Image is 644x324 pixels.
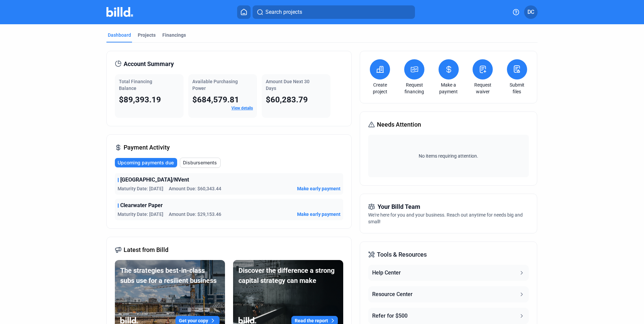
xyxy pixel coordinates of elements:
[118,159,174,166] span: Upcoming payments due
[297,185,341,192] button: Make early payment
[106,7,133,17] img: Billd Company Logo
[368,212,523,224] span: We're here for you and your business. Reach out anytime for needs big and small!
[371,153,526,159] span: No items requiring attention.
[505,82,529,95] a: Submit files
[372,269,401,277] div: Help Center
[231,106,253,110] a: View details
[377,120,421,129] span: Needs Attention
[265,8,302,16] span: Search projects
[124,245,168,255] span: Latest from Billd
[115,158,177,167] button: Upcoming payments due
[527,8,534,16] span: DC
[120,176,189,184] span: [GEOGRAPHIC_DATA]/NVent
[368,265,528,281] button: Help Center
[120,201,163,209] span: Clearwater Paper
[183,159,217,166] span: Disbursements
[297,211,341,218] button: Make early payment
[118,211,163,218] span: Maturity Date: [DATE]
[119,79,152,91] span: Total Financing Balance
[124,143,170,152] span: Payment Activity
[120,265,220,286] div: The strategies best-in-class subs use for a resilient business
[169,211,221,218] span: Amount Due: $29,153.46
[471,82,494,95] a: Request waiver
[524,5,538,19] button: DC
[192,79,238,91] span: Available Purchasing Power
[108,32,131,38] div: Dashboard
[192,95,239,104] span: $684,579.81
[253,5,415,19] button: Search projects
[266,79,310,91] span: Amount Due Next 30 Days
[162,32,186,38] div: Financings
[372,312,408,320] div: Refer for $500
[138,32,156,38] div: Projects
[180,158,221,168] button: Disbursements
[437,82,460,95] a: Make a payment
[368,286,528,302] button: Resource Center
[402,82,426,95] a: Request financing
[169,185,221,192] span: Amount Due: $60,343.44
[124,59,174,69] span: Account Summary
[266,95,308,104] span: $60,283.79
[118,185,163,192] span: Maturity Date: [DATE]
[368,308,528,324] button: Refer for $500
[378,202,420,212] span: Your Billd Team
[119,95,161,104] span: $89,393.19
[372,290,413,298] div: Resource Center
[238,265,338,286] div: Discover the difference a strong capital strategy can make
[368,82,392,95] a: Create project
[377,250,427,259] span: Tools & Resources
